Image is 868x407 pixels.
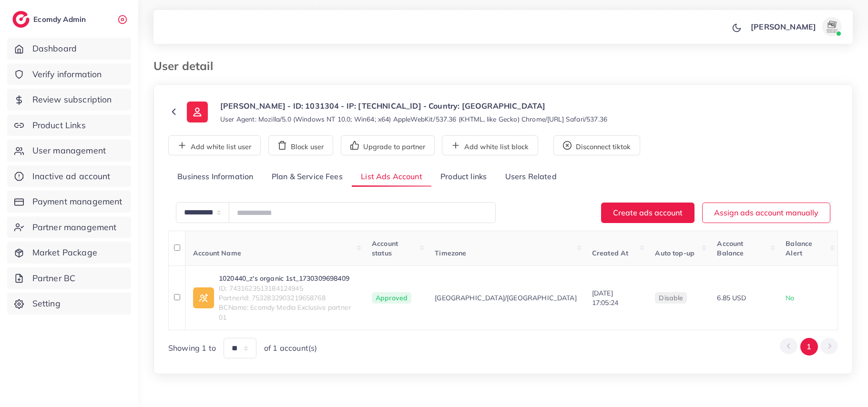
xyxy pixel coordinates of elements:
button: Add white list user [168,135,261,155]
a: Setting [7,293,131,315]
span: [GEOGRAPHIC_DATA]/[GEOGRAPHIC_DATA] [435,293,577,303]
button: Disconnect tiktok [553,135,640,155]
h2: Ecomdy Admin [33,15,88,24]
a: User management [7,140,131,162]
a: Inactive ad account [7,165,131,187]
img: ic-user-info.36bf1079.svg [187,102,208,122]
span: Showing 1 to [168,343,216,354]
span: of 1 account(s) [264,343,317,354]
span: Partner BC [32,272,76,285]
span: Partner management [32,221,117,234]
a: Partner BC [7,267,131,289]
span: Inactive ad account [32,170,111,183]
span: No [786,294,794,302]
a: Verify information [7,63,131,85]
img: avatar [822,17,841,36]
span: BCName: Ecomdy Media Exclusive partner 01 [219,303,357,322]
small: User Agent: Mozilla/5.0 (Windows NT 10.0; Win64; x64) AppleWebKit/537.36 (KHTML, like Gecko) Chro... [220,114,607,124]
a: Users Related [496,167,565,187]
span: Created At [592,249,629,257]
h3: User detail [153,59,221,73]
span: disable [659,294,683,302]
button: Assign ads account manually [702,203,830,223]
span: Account Balance [717,239,744,257]
span: Product Links [32,119,86,132]
span: Market Package [32,246,97,259]
img: logo [12,11,30,28]
a: logoEcomdy Admin [12,11,88,28]
span: Dashboard [32,42,77,55]
span: Payment management [32,195,123,208]
span: ID: 7431623513184124945 [219,284,357,293]
span: Account status [372,239,398,257]
a: Market Package [7,242,131,264]
span: Verify information [32,68,102,81]
a: Plan & Service Fees [263,167,352,187]
span: [DATE] 17:05:24 [592,289,618,307]
span: Auto top-up [655,249,694,257]
a: Dashboard [7,38,131,60]
button: Block user [268,135,333,155]
a: 1020440_z's organic 1st_1730309698409 [219,274,357,283]
a: Partner management [7,216,131,238]
button: Add white list block [442,135,538,155]
p: [PERSON_NAME] - ID: 1031304 - IP: [TECHNICAL_ID] - Country: [GEOGRAPHIC_DATA] [220,100,607,112]
a: Review subscription [7,89,131,111]
span: Timezone [435,249,466,257]
span: Setting [32,297,61,310]
ul: Pagination [780,338,838,356]
button: Create ads account [601,203,694,223]
a: Business Information [168,167,263,187]
a: List Ads Account [352,167,431,187]
img: ic-ad-info.7fc67b75.svg [193,287,214,308]
span: PartnerId: 7532832903219658768 [219,293,357,303]
a: Payment management [7,191,131,213]
span: 6.85 USD [717,294,746,302]
span: Review subscription [32,93,112,106]
button: Upgrade to partner [341,135,435,155]
span: Account Name [193,249,241,257]
span: User management [32,144,106,157]
a: [PERSON_NAME]avatar [745,17,845,36]
span: Balance Alert [786,239,812,257]
a: Product links [431,167,496,187]
a: Product Links [7,114,131,136]
button: Go to page 1 [800,338,818,356]
span: Approved [372,292,411,304]
p: [PERSON_NAME] [751,21,816,32]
